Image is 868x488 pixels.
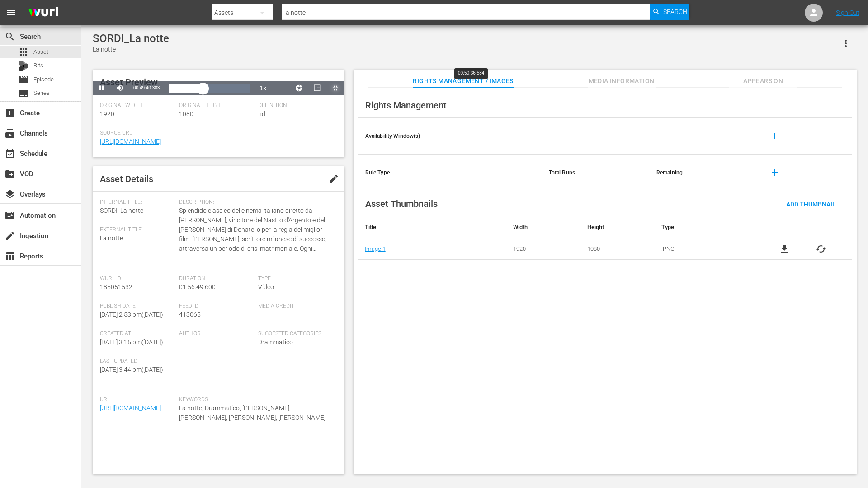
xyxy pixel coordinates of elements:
[650,4,689,20] button: Search
[100,404,161,412] a: [URL][DOMAIN_NAME]
[100,199,175,206] span: Internal Title:
[358,216,506,238] th: Title
[100,174,153,184] span: Asset Details
[258,110,265,117] span: hd
[100,330,175,338] span: Created At
[258,330,333,338] span: Suggested Categories
[729,75,797,87] span: Appears On
[258,303,333,310] span: Media Credit
[100,235,123,242] span: La notte
[100,358,175,365] span: Last Updated
[365,100,447,111] span: Rights Management
[100,130,333,137] span: Source Url
[779,201,843,208] span: Add Thumbnail
[580,216,655,238] th: Height
[5,148,15,159] span: event_available
[169,84,249,93] div: Progress Bar
[258,283,274,291] span: Video
[5,169,15,179] span: VOD
[5,230,15,241] span: Ingestion
[506,216,580,238] th: Width
[655,216,754,238] th: Type
[179,303,254,310] span: Feed ID
[100,207,143,214] span: SORDI_La notte
[179,283,216,291] span: 01:56:49.600
[5,210,15,221] span: Automation
[258,338,293,346] span: Drammatico
[5,189,15,200] span: Overlays
[290,81,308,95] button: Jump To Time
[779,196,843,212] button: Add Thumbnail
[769,131,780,141] span: add
[649,155,757,191] th: Remaining
[100,338,163,346] span: [DATE] 3:15 pm ( [DATE] )
[179,311,201,318] span: 413065
[18,74,29,85] span: Episode
[308,81,326,95] button: Picture-in-Picture
[5,7,16,18] span: menu
[179,206,333,253] span: Splendido classico del cinema italiano diretto da [PERSON_NAME], vincitore del Nastro d'Argento e...
[663,4,687,20] span: Search
[413,75,513,87] span: Rights Management / Images
[22,2,65,23] img: ans4CAIJ8jUAAAAAAAAAAAAAAAAAAAAAAAAgQb4GAAAAAAAAAAAAAAAAAAAAAAAAJMjXAAAAAAAAAAAAAAAAAAAAAAAAgAT5G...
[779,244,790,254] a: file_download
[100,110,114,117] span: 1920
[111,81,129,95] button: Mute
[179,102,254,109] span: Original Height
[33,61,43,70] span: Bits
[816,244,826,254] button: cached
[365,245,386,252] a: Image 1
[100,102,175,109] span: Original Width
[542,155,649,191] th: Total Runs
[179,275,254,282] span: Duration
[358,155,542,191] th: Rule Type
[133,85,160,90] span: 00:49:40.303
[179,199,333,206] span: Description:
[5,251,15,262] span: Reports
[179,330,254,338] span: Author
[100,396,175,404] span: Url
[100,283,132,291] span: 185051532
[93,32,169,45] div: SORDI_La notte
[588,75,656,87] span: Media Information
[764,125,786,147] button: add
[258,275,333,282] span: Type
[580,238,655,260] td: 1080
[5,108,15,118] span: Create
[254,81,272,95] button: Playback Rate
[323,168,344,190] button: edit
[506,238,580,260] td: 1920
[365,198,438,209] span: Asset Thumbnails
[179,404,333,422] span: La notte, Drammatico, [PERSON_NAME], [PERSON_NAME], [PERSON_NAME], [PERSON_NAME]
[93,81,111,95] button: Pause
[5,128,15,139] span: Channels
[326,81,344,95] button: Non-Fullscreen
[179,110,193,117] span: 1080
[100,366,163,373] span: [DATE] 3:44 pm ( [DATE] )
[764,162,786,183] button: add
[769,167,780,178] span: add
[5,31,15,42] span: Search
[18,61,29,71] div: Bits
[93,45,169,54] div: La notte
[18,47,29,57] span: Asset
[100,311,163,318] span: [DATE] 2:53 pm ( [DATE] )
[655,238,754,260] td: .PNG
[100,275,175,282] span: Wurl Id
[100,303,175,310] span: Publish Date
[836,9,859,16] a: Sign Out
[100,138,161,145] a: [URL][DOMAIN_NAME]
[358,118,542,155] th: Availability Window(s)
[100,226,175,234] span: External Title:
[179,396,333,404] span: Keywords
[33,47,48,56] span: Asset
[18,88,29,99] span: Series
[100,77,158,88] span: Asset Preview
[33,89,50,98] span: Series
[33,75,54,84] span: Episode
[258,102,333,109] span: Definition
[328,174,339,184] span: edit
